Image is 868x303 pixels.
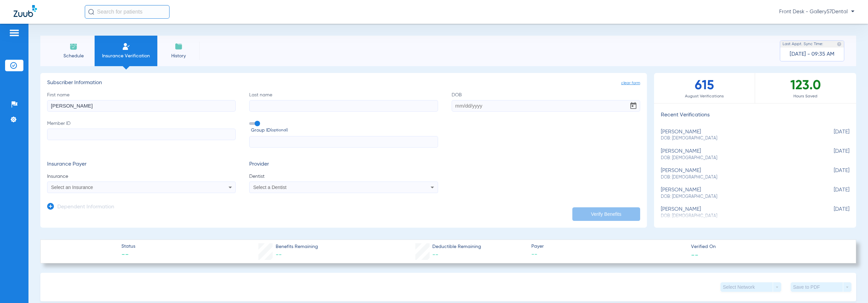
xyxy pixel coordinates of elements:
button: Verify Benefits [572,207,640,221]
label: Last name [249,92,438,112]
div: [PERSON_NAME] [661,129,815,141]
div: [PERSON_NAME] [661,168,815,180]
img: Search Icon [88,9,94,15]
label: DOB [452,92,640,112]
h3: Provider [249,161,438,168]
span: Group ID [251,127,438,134]
input: DOBOpen calendar [452,100,640,112]
h3: Recent Verifications [654,112,856,119]
div: 615 [654,73,755,103]
span: clear form [621,80,640,87]
div: [PERSON_NAME] [661,148,815,161]
div: [PERSON_NAME] [661,187,815,200]
span: Status [121,243,135,250]
span: -- [691,251,698,258]
span: DOB: [DEMOGRAPHIC_DATA] [661,194,815,200]
span: Select a Dentist [253,185,287,190]
small: (optional) [271,127,288,134]
div: [PERSON_NAME] [661,206,815,219]
span: Last Appt. Sync Time: [783,41,823,48]
span: Payer [531,243,685,250]
span: Select an Insurance [51,185,93,190]
img: last sync help info [837,42,842,46]
span: -- [276,252,282,258]
span: Deductible Remaining [432,243,481,250]
span: [DATE] [815,187,849,200]
span: [DATE] [815,168,849,180]
span: [DATE] [815,206,849,219]
input: Last name [249,100,438,112]
img: Manual Insurance Verification [122,42,130,51]
span: [DATE] [815,129,849,141]
span: [DATE] - 09:35 AM [790,51,834,58]
span: Hours Saved [755,93,856,100]
input: First name [47,100,236,112]
button: Open calendar [627,99,640,113]
span: DOB: [DEMOGRAPHIC_DATA] [661,135,815,141]
div: 123.0 [755,73,856,103]
h3: Insurance Payer [47,161,236,168]
span: [DATE] [815,148,849,161]
input: Search for patients [85,5,170,19]
span: Dentist [249,173,438,180]
span: History [162,53,195,59]
input: Member ID [47,129,236,140]
label: First name [47,92,236,112]
span: August Verifications [654,93,755,100]
span: -- [432,252,438,258]
img: hamburger-icon [9,29,20,37]
span: Schedule [57,53,90,59]
span: Front Desk - Gallery57Dental [779,8,854,15]
span: -- [121,250,135,260]
span: -- [531,250,685,259]
span: Verified On [691,243,845,250]
h3: Subscriber Information [47,80,640,87]
span: Benefits Remaining [276,243,318,250]
span: Insurance Verification [100,53,152,59]
label: Member ID [47,120,236,148]
img: Zuub Logo [14,5,37,17]
img: Schedule [70,42,78,51]
span: Insurance [47,173,236,180]
h3: Dependent Information [57,204,114,211]
span: DOB: [DEMOGRAPHIC_DATA] [661,174,815,181]
span: DOB: [DEMOGRAPHIC_DATA] [661,155,815,161]
img: History [175,42,183,51]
